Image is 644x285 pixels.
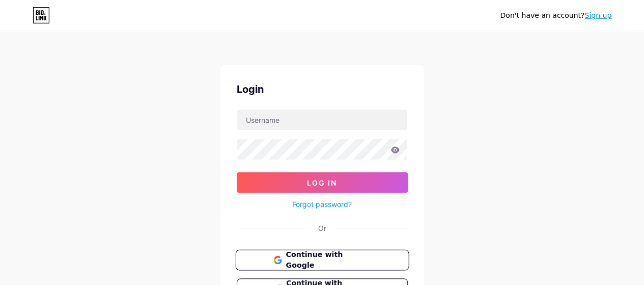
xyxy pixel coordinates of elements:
[584,11,611,19] a: Sign up
[307,178,337,187] span: Log In
[237,110,407,130] input: Username
[237,250,408,270] a: Continue with Google
[286,249,371,271] span: Continue with Google
[237,172,408,193] button: Log In
[237,82,408,97] div: Login
[318,223,326,234] div: Or
[292,199,352,210] a: Forgot password?
[500,10,611,21] div: Don't have an account?
[235,250,409,271] button: Continue with Google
